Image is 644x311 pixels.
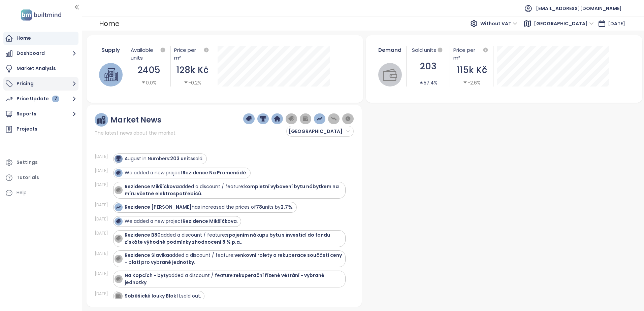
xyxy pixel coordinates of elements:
span: Brno [534,19,594,29]
strong: Rezidence [PERSON_NAME] [125,204,192,210]
div: We added a new project . [125,169,247,176]
img: price-decreases.png [331,116,337,122]
div: 115k Kč [453,63,490,77]
a: Market Analysis [3,62,78,75]
div: sold out. [125,292,201,300]
strong: Rezidence Slavíka [125,252,169,258]
div: added a discount / feature: . [125,183,343,197]
strong: kompletní vybavení bytu nábytkem na míru včetně elektrospotřebičů [125,183,339,197]
img: icon [116,256,121,261]
strong: Na Kopcích - byty [125,272,168,279]
img: trophy-dark-blue.png [260,116,266,122]
img: icon [116,219,121,223]
div: [DATE] [95,168,111,174]
div: -0.2% [184,79,201,87]
img: icon [116,293,121,298]
div: Market Analysis [17,64,56,73]
div: -2.6% [463,79,481,87]
strong: Rezidence Mikšíčkova [183,218,237,224]
div: 203 [410,60,446,73]
div: Market News [110,116,161,124]
div: Price per m² [453,46,490,62]
div: 2405 [131,63,167,77]
div: We added a new project . [125,218,238,225]
img: wallet [383,68,397,82]
div: Price Update [17,95,59,103]
span: [EMAIL_ADDRESS][DOMAIN_NAME] [536,0,622,16]
div: Tutorials [17,173,39,182]
div: [DATE] [95,291,111,297]
img: home-dark-blue.png [274,116,280,122]
div: [DATE] [95,230,111,236]
div: added a discount / feature: . [125,232,343,246]
div: 7 [52,96,59,102]
strong: 203 units [170,155,193,162]
div: Sold units [410,46,446,54]
img: price-increases.png [317,116,323,122]
strong: spojením nákupu bytu s investicí do fondu získáte výhodné podmínky zhodnocení 8 % p.a. [125,232,330,245]
img: house [104,68,118,82]
span: Brno [289,126,350,136]
button: Dashboard [3,47,78,60]
a: Home [3,32,78,45]
strong: 78 [256,204,262,210]
span: caret-down [463,80,468,85]
div: [DATE] [95,182,111,188]
div: Demand [377,46,403,54]
div: added a discount / feature: . [125,272,343,286]
a: Projects [3,123,78,136]
img: price-tag-dark-blue.png [246,116,252,122]
span: caret-down [184,80,188,85]
button: Price Update 7 [3,92,78,106]
div: 0.0% [141,79,157,87]
img: icon [116,236,121,241]
div: [DATE] [95,153,111,160]
img: icon [116,276,121,281]
strong: Rezidence Mikšíčkova [125,183,179,190]
strong: 2.7% [281,204,292,210]
div: Available units [131,46,167,62]
div: Projects [17,125,37,133]
img: price-tag-grey.png [288,116,294,122]
div: 57.4% [419,79,438,87]
strong: venkovní rolety a rekuperace součástí ceny - platí pro vybrané jednotky [125,252,342,266]
span: Without VAT [480,19,517,29]
button: Pricing [3,77,78,91]
div: added a discount / feature: . [125,252,343,266]
a: Tutorials [3,171,78,184]
div: Home [17,34,31,42]
span: [DATE] [608,20,625,27]
div: Help [3,186,78,200]
div: Price per m² [174,46,202,62]
img: icon [116,205,121,209]
div: [DATE] [95,250,111,256]
a: Settings [3,156,78,169]
strong: Rezidence B80 [125,232,161,238]
div: has increased the prices of units by . [125,204,293,211]
strong: Soběšické louky Blok II. [125,292,181,299]
img: icon [116,187,121,192]
img: information-circle.png [345,116,351,122]
strong: rekuperační řízené větrání - vybrané jednotky [125,272,324,286]
span: caret-down [141,80,146,85]
img: wallet-dark-grey.png [302,116,309,122]
span: caret-up [419,80,424,85]
div: [DATE] [95,271,111,277]
img: ruler [97,116,105,124]
div: 128k Kč [174,63,211,77]
div: August in Numbers: sold. [125,155,203,162]
img: logo [19,8,63,22]
img: icon [116,156,121,161]
div: Supply [98,46,124,54]
img: icon [116,170,121,175]
div: Home [99,18,120,30]
div: Settings [17,158,38,167]
strong: Rezidence Na Promenádě [183,169,246,176]
div: Help [17,188,27,197]
span: The latest news about the market. [95,129,176,137]
div: [DATE] [95,202,111,208]
button: Reports [3,107,78,121]
div: [DATE] [95,216,111,222]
